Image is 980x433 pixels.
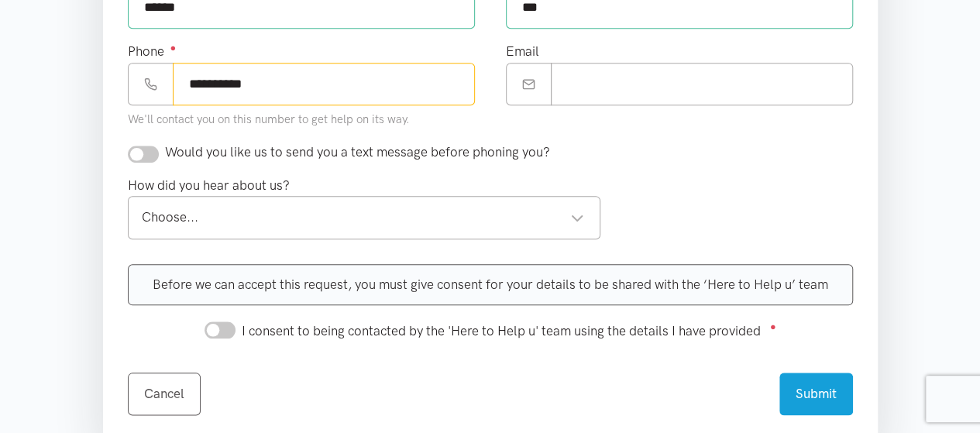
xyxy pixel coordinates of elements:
small: We'll contact you on this number to get help on its way. [128,112,410,126]
span: Would you like us to send you a text message before phoning you? [165,144,550,160]
label: Email [506,41,539,62]
div: Before we can accept this request, you must give consent for your details to be shared with the ‘... [128,264,853,305]
sup: ● [170,42,177,53]
span: I consent to being contacted by the 'Here to Help u' team using the details I have provided [242,323,761,338]
label: Phone [128,41,177,62]
button: Submit [779,373,853,415]
a: Cancel [128,373,201,415]
div: Choose... [142,207,585,228]
label: How did you hear about us? [128,175,290,196]
sup: ● [770,321,776,332]
input: Email [551,63,853,105]
input: Phone number [173,63,475,105]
